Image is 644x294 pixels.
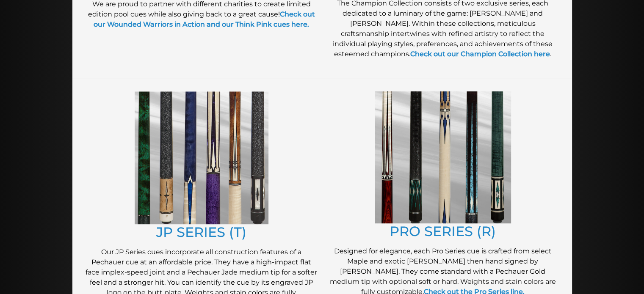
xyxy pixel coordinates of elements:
a: PRO SERIES (R) [390,223,496,239]
a: Check out our Wounded Warriors in Action and our Think Pink cues here. [94,10,315,28]
a: Check out our Champion Collection here [410,50,550,58]
a: JP SERIES (T) [156,224,246,240]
